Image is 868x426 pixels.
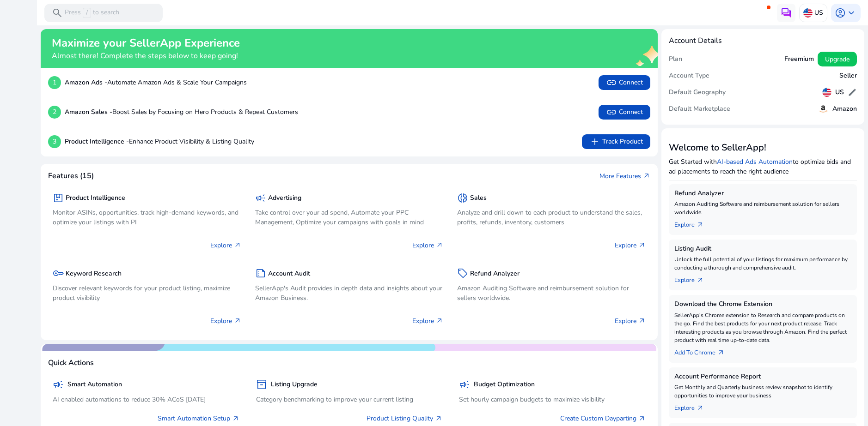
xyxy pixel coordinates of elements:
[697,276,704,284] span: arrow_outward
[48,106,61,119] p: 2
[674,200,852,216] p: Amazon Auditing Software and reimbursement solution for sellers worldwide.
[669,105,730,113] h5: Default Marketplace
[669,36,722,45] h4: Account Details
[65,8,119,18] p: Press to search
[255,268,266,279] span: summarize
[158,414,239,423] a: Smart Automation Setup
[53,395,239,404] p: AI enabled automations to reduce 30% ACoS [DATE]
[48,172,94,180] h4: Features (15)
[822,88,831,97] img: us.svg
[560,414,646,423] a: Create Custom Dayparting
[52,7,63,18] span: search
[825,54,850,64] span: Upgrade
[606,107,617,118] span: link
[818,103,829,114] img: amazon.svg
[674,400,711,413] a: Explorearrow_outward
[848,88,857,97] span: edit
[457,192,468,204] span: donut_small
[65,108,112,116] b: Amazon Sales -
[435,415,442,422] span: arrow_outward
[459,379,470,390] span: campaign
[638,415,646,422] span: arrow_outward
[65,137,254,146] p: Enhance Product Visibility & Listing Quality
[256,395,443,404] p: Category benchmarking to improve your current listing
[210,316,241,326] p: Explore
[589,136,643,147] span: Track Product
[643,172,650,180] span: arrow_outward
[835,7,846,18] span: account_circle
[412,240,443,250] p: Explore
[818,52,857,66] button: Upgrade
[582,134,650,149] button: addTrack Product
[470,194,487,202] h5: Sales
[615,240,646,250] p: Explore
[255,192,266,204] span: campaign
[436,317,443,324] span: arrow_outward
[717,349,725,356] span: arrow_outward
[814,5,823,21] p: US
[674,272,711,285] a: Explorearrow_outward
[234,241,241,249] span: arrow_outward
[599,105,650,120] button: linkConnect
[234,317,241,324] span: arrow_outward
[717,157,793,166] a: AI-based Ads Automation
[53,208,241,227] p: Monitor ASINs, opportunities, track high-demand keywords, and optimize your listings with PI
[606,77,643,88] span: Connect
[48,76,61,89] p: 1
[255,283,444,303] p: SellerApp's Audit provides in depth data and insights about your Amazon Business.
[65,78,247,87] p: Automate Amazon Ads & Scale Your Campaigns
[674,245,852,253] h5: Listing Audit
[470,270,520,278] h5: Refund Analyzer
[674,216,711,229] a: Explorearrow_outward
[457,268,468,279] span: sell
[53,192,64,204] span: package
[232,415,239,422] span: arrow_outward
[674,373,852,381] h5: Account Performance Report
[589,136,600,147] span: add
[367,414,442,423] a: Product Listing Quality
[599,75,650,90] button: linkConnect
[697,404,704,412] span: arrow_outward
[457,208,646,227] p: Analyze and drill down to each product to understand the sales, profits, refunds, inventory, cust...
[53,268,64,279] span: key
[606,107,643,118] span: Connect
[615,316,646,326] p: Explore
[271,381,318,389] h5: Listing Upgrade
[697,221,704,228] span: arrow_outward
[638,317,646,324] span: arrow_outward
[83,8,91,18] span: /
[268,194,301,202] h5: Advertising
[436,241,443,249] span: arrow_outward
[839,72,857,80] h5: Seller
[846,7,857,18] span: keyboard_arrow_down
[66,194,125,202] h5: Product Intelligence
[65,107,298,117] p: Boost Sales by Focusing on Hero Products & Repeat Customers
[412,316,443,326] p: Explore
[65,78,107,87] b: Amazon Ads -
[606,77,617,88] span: link
[53,283,241,303] p: Discover relevant keywords for your product listing, maximize product visibility
[67,381,122,389] h5: Smart Automation
[669,142,857,153] h3: Welcome to SellerApp!
[669,89,726,96] h5: Default Geography
[674,300,852,308] h5: Download the Chrome Extension
[255,208,444,227] p: Take control over your ad spend, Automate your PPC Management, Optimize your campaigns with goals...
[459,395,646,404] p: Set hourly campaign budgets to maximize visibility
[256,379,267,390] span: inventory_2
[48,359,94,367] h4: Quick Actions
[48,135,61,148] p: 3
[65,137,129,146] b: Product Intelligence -
[210,240,241,250] p: Explore
[53,379,64,390] span: campaign
[669,157,857,176] p: Get Started with to optimize bids and ad placements to reach the right audience
[474,381,535,389] h5: Budget Optimization
[674,255,852,272] p: Unlock the full potential of your listings for maximum performance by conducting a thorough and c...
[803,8,813,18] img: us.svg
[674,383,852,400] p: Get Monthly and Quarterly business review snapshot to identify opportunities to improve your busi...
[832,105,857,113] h5: Amazon
[669,72,709,80] h5: Account Type
[638,241,646,249] span: arrow_outward
[599,171,650,181] a: More Featuresarrow_outward
[835,89,844,96] h5: US
[674,311,852,344] p: SellerApp's Chrome extension to Research and compare products on the go. Find the best products f...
